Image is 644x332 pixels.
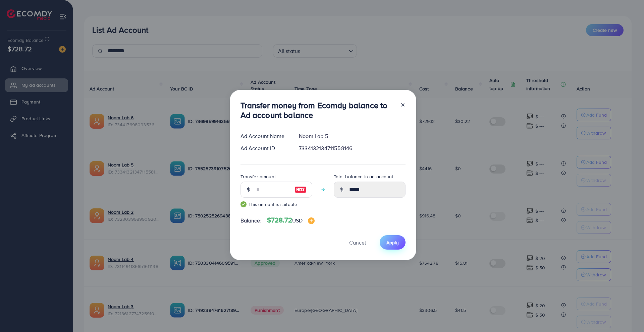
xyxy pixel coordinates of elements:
h4: $728.72 [267,216,315,224]
h3: Transfer money from Ecomdy balance to Ad account balance [240,101,395,120]
iframe: Chat [615,302,639,327]
div: Ad Account Name [235,132,294,140]
button: Cancel [341,235,374,250]
div: Ad Account ID [235,144,294,152]
label: Total balance in ad account [334,173,393,180]
div: Noom Lab 5 [293,132,411,140]
span: Balance: [240,217,262,224]
img: image [294,186,307,194]
button: Apply [380,235,406,250]
label: Transfer amount [240,173,276,180]
span: Apply [386,239,399,246]
span: Cancel [349,239,366,246]
div: 7334132134711558146 [293,144,411,152]
span: USD [292,217,303,224]
small: This amount is suitable [240,201,312,208]
img: guide [240,201,247,207]
img: image [308,217,315,224]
